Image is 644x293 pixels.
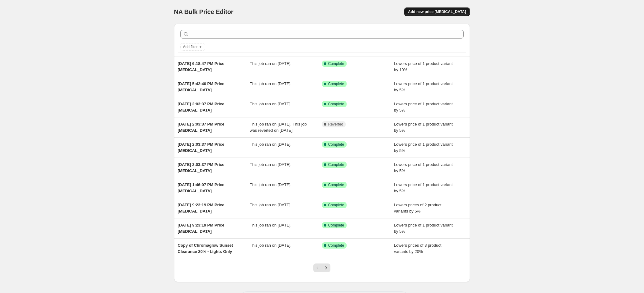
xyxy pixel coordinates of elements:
span: Lowers prices of 3 product variants by 20% [394,243,441,254]
span: This job ran on [DATE]. [250,223,291,227]
span: Complete [328,162,344,167]
span: Complete [328,223,344,228]
span: This job ran on [DATE]. [250,142,291,147]
span: Complete [328,182,344,187]
span: Add new price [MEDICAL_DATA] [408,9,466,14]
span: Reverted [328,122,343,127]
button: Next [322,263,330,272]
span: [DATE] 9:23:19 PM Price [MEDICAL_DATA] [178,223,225,234]
span: This job ran on [DATE]. [250,182,291,187]
nav: Pagination [313,263,330,272]
span: NA Bulk Price Editor [174,8,234,15]
span: Lowers price of 1 product variant by 5% [394,102,453,112]
span: Lowers price of 1 product variant by 5% [394,162,453,173]
span: This job ran on [DATE]. This job was reverted on [DATE]. [250,122,307,133]
button: Add new price [MEDICAL_DATA] [404,7,470,16]
span: Copy of Chromaglow Sunset Clearance 20% - Lights Only [178,243,233,254]
span: Lowers price of 1 product variant by 5% [394,122,453,133]
span: [DATE] 2:03:37 PM Price [MEDICAL_DATA] [178,122,225,133]
span: Complete [328,203,344,208]
span: Complete [328,81,344,86]
span: This job ran on [DATE]. [250,61,291,66]
span: [DATE] 5:42:40 PM Price [MEDICAL_DATA] [178,81,225,92]
span: Complete [328,243,344,248]
span: This job ran on [DATE]. [250,243,291,248]
span: Lowers price of 1 product variant by 5% [394,223,453,234]
span: This job ran on [DATE]. [250,81,291,86]
span: This job ran on [DATE]. [250,102,291,106]
span: Lowers price of 1 product variant by 5% [394,81,453,92]
span: [DATE] 2:03:37 PM Price [MEDICAL_DATA] [178,102,225,112]
span: This job ran on [DATE]. [250,162,291,167]
span: Complete [328,61,344,66]
span: Lowers prices of 2 product variants by 5% [394,203,441,213]
span: Lowers price of 1 product variant by 10% [394,61,453,72]
span: Lowers price of 1 product variant by 5% [394,182,453,193]
span: [DATE] 9:23:19 PM Price [MEDICAL_DATA] [178,203,225,213]
span: This job ran on [DATE]. [250,203,291,207]
span: Complete [328,142,344,147]
span: [DATE] 2:03:37 PM Price [MEDICAL_DATA] [178,162,225,173]
span: [DATE] 1:46:07 PM Price [MEDICAL_DATA] [178,182,225,193]
span: [DATE] 6:18:47 PM Price [MEDICAL_DATA] [178,61,225,72]
button: Add filter [180,43,205,51]
span: Add filter [183,44,198,49]
span: [DATE] 2:03:37 PM Price [MEDICAL_DATA] [178,142,225,153]
span: Complete [328,102,344,107]
span: Lowers price of 1 product variant by 5% [394,142,453,153]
